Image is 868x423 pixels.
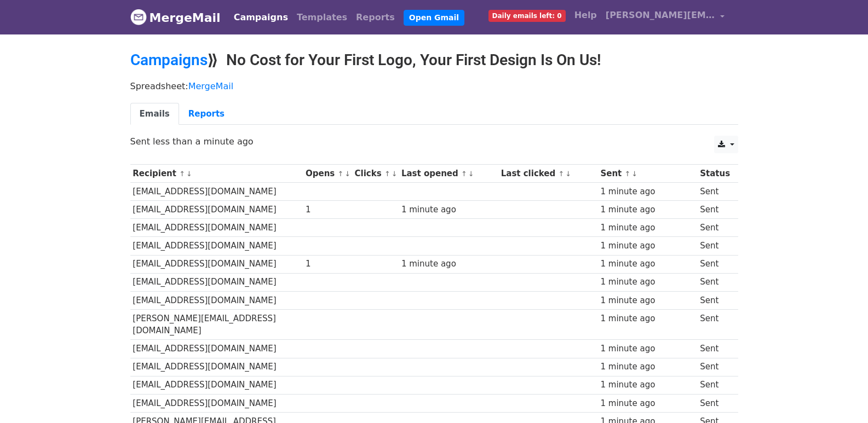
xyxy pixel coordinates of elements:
a: ↑ [338,170,344,178]
a: [PERSON_NAME][EMAIL_ADDRESS][DOMAIN_NAME] [601,4,729,30]
a: Reports [352,7,399,28]
th: Status [697,165,732,183]
p: Sent less than a minute ago [130,136,738,147]
div: 1 minute ago [600,397,694,410]
a: Help [570,4,601,26]
td: Sent [697,291,732,309]
td: [EMAIL_ADDRESS][DOMAIN_NAME] [130,237,303,255]
a: Open Gmail [404,10,464,26]
img: MergeMail logo [130,9,147,25]
td: [EMAIL_ADDRESS][DOMAIN_NAME] [130,376,303,394]
a: Daily emails left: 0 [484,4,570,26]
td: Sent [697,358,732,376]
td: Sent [697,183,732,201]
div: 1 [306,204,349,216]
td: Sent [697,201,732,219]
td: [EMAIL_ADDRESS][DOMAIN_NAME] [130,183,303,201]
td: Sent [697,219,732,237]
a: ↑ [179,170,185,178]
td: Sent [697,237,732,255]
div: 1 minute ago [401,204,496,216]
td: Sent [697,273,732,291]
th: Clicks [352,165,399,183]
div: 1 minute ago [401,258,496,270]
div: 1 minute ago [600,222,694,234]
div: 1 minute ago [600,258,694,270]
td: [EMAIL_ADDRESS][DOMAIN_NAME] [130,340,303,358]
a: Campaigns [130,51,208,69]
td: Sent [697,255,732,273]
a: ↓ [468,170,474,178]
th: Opens [303,165,352,183]
th: Last clicked [498,165,598,183]
h2: ⟫ No Cost for Your First Logo, Your First Design Is On Us! [130,51,738,69]
span: [PERSON_NAME][EMAIL_ADDRESS][DOMAIN_NAME] [606,9,715,22]
a: ↓ [631,170,637,178]
div: 1 minute ago [600,186,694,198]
a: ↓ [186,170,192,178]
td: [EMAIL_ADDRESS][DOMAIN_NAME] [130,255,303,273]
span: Daily emails left: 0 [488,10,566,22]
a: ↓ [344,170,350,178]
p: Spreadsheet: [130,80,738,92]
a: Emails [130,103,179,125]
iframe: Chat Widget [813,370,868,423]
div: 1 minute ago [600,343,694,355]
th: Sent [598,165,698,183]
div: 1 minute ago [600,276,694,288]
a: ↑ [461,170,467,178]
a: Templates [292,7,352,28]
td: [EMAIL_ADDRESS][DOMAIN_NAME] [130,358,303,376]
td: [EMAIL_ADDRESS][DOMAIN_NAME] [130,273,303,291]
td: Sent [697,309,732,340]
a: Reports [179,103,234,125]
th: Recipient [130,165,303,183]
a: ↑ [384,170,390,178]
a: ↓ [392,170,398,178]
a: ↑ [625,170,631,178]
td: [EMAIL_ADDRESS][DOMAIN_NAME] [130,201,303,219]
div: 1 [306,258,349,270]
td: [PERSON_NAME][EMAIL_ADDRESS][DOMAIN_NAME] [130,309,303,340]
a: MergeMail [130,6,221,29]
div: 1 minute ago [600,361,694,373]
td: [EMAIL_ADDRESS][DOMAIN_NAME] [130,219,303,237]
td: Sent [697,340,732,358]
td: [EMAIL_ADDRESS][DOMAIN_NAME] [130,394,303,412]
td: Sent [697,394,732,412]
div: 1 minute ago [600,204,694,216]
td: Sent [697,376,732,394]
div: 1 minute ago [600,312,694,325]
div: 1 minute ago [600,294,694,307]
a: ↑ [559,170,565,178]
a: MergeMail [188,81,233,91]
div: 1 minute ago [600,240,694,252]
th: Last opened [399,165,498,183]
div: 1 minute ago [600,379,694,391]
a: ↓ [565,170,571,178]
a: Campaigns [229,7,292,28]
td: [EMAIL_ADDRESS][DOMAIN_NAME] [130,291,303,309]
